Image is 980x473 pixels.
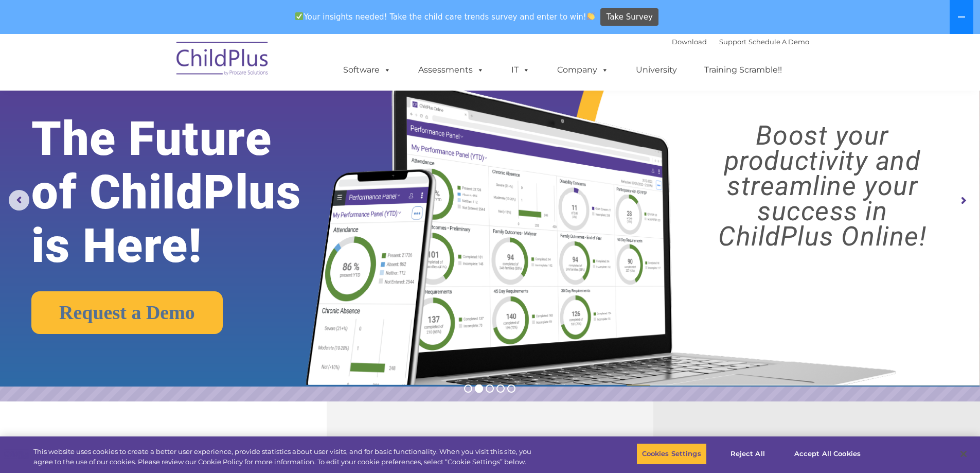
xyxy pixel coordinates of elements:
[333,60,401,80] a: Software
[789,443,866,465] button: Accept All Cookies
[719,38,746,46] a: Support
[291,7,599,27] span: Your insights needed! Take the child care trends survey and enter to win!
[672,38,809,46] font: |
[672,38,707,46] a: Download
[636,443,707,465] button: Cookies Settings
[408,60,494,80] a: Assessments
[716,443,780,465] button: Reject All
[31,112,344,273] rs-layer: The Future of ChildPlus is Here!
[600,8,658,26] a: Take Survey
[626,60,687,80] a: University
[547,60,619,80] a: Company
[143,68,174,76] span: Last name
[749,38,809,46] a: Schedule A Demo
[501,60,540,80] a: IT
[171,34,274,86] img: ChildPlus by Procare Solutions
[952,443,975,465] button: Close
[33,447,539,467] div: This website uses cookies to create a better user experience, provide statistics about user visit...
[31,291,223,334] a: Request a Demo
[677,123,968,249] rs-layer: Boost your productivity and streamline your success in ChildPlus Online!
[694,60,792,80] a: Training Scramble!!
[587,12,595,20] img: 👏
[295,12,303,20] img: ✅
[143,110,187,118] span: Phone number
[607,8,653,26] span: Take Survey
